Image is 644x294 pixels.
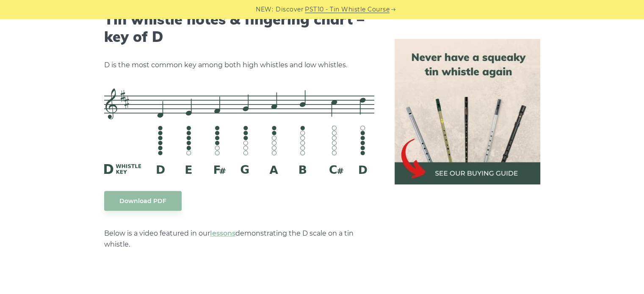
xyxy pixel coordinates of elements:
a: lessons [210,229,235,237]
img: D Whistle Fingering Chart And Notes [104,88,374,173]
a: PST10 - Tin Whistle Course [305,5,390,14]
span: Discover [276,5,304,14]
a: Download PDF [104,191,182,211]
span: NEW: [256,5,273,14]
img: tin whistle buying guide [395,39,540,184]
h2: Tin whistle notes & fingering chart – key of D [104,11,374,46]
p: Below is a video featured in our demonstrating the D scale on a tin whistle. [104,228,374,250]
p: D is the most common key among both high whistles and low whistles. [104,60,374,71]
